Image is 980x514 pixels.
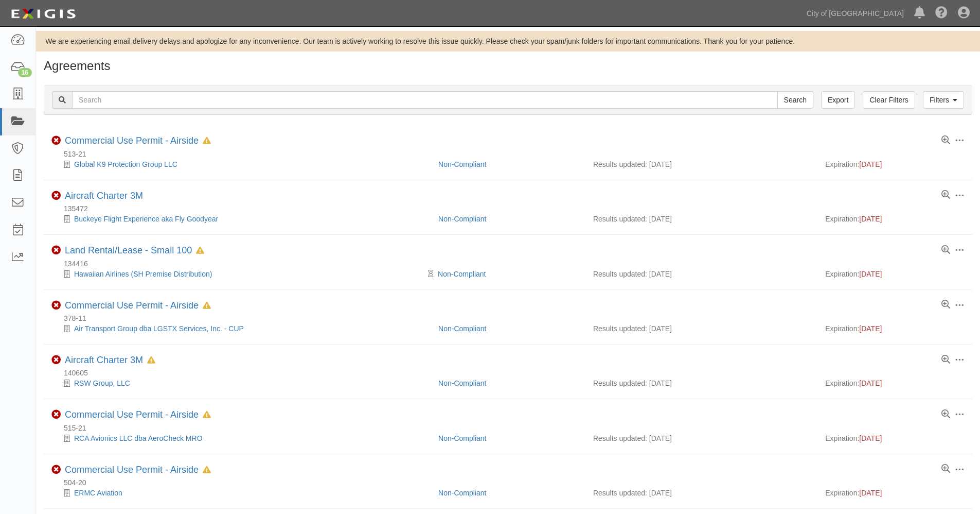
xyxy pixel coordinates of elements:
[51,313,972,323] div: 378-11
[825,488,965,498] div: Expiration:
[65,191,143,201] a: Aircraft Charter 3M
[777,91,813,109] input: Search
[72,91,778,109] input: Search
[51,203,972,214] div: 135472
[923,91,964,109] a: Filters
[825,378,965,388] div: Expiration:
[859,489,882,497] span: [DATE]
[203,467,211,474] i: In Default since 01/22/2024
[438,160,486,168] a: Non-Compliant
[65,245,204,256] div: Land Rental/Lease - Small 100
[825,433,965,443] div: Expiration:
[438,489,486,497] a: Non-Compliant
[941,191,950,200] a: View results summary
[438,270,486,278] a: Non-Compliant
[51,323,431,334] div: Air Transport Group dba LGSTX Services, Inc. - CUP
[51,477,972,488] div: 504-20
[825,323,965,334] div: Expiration:
[51,269,431,279] div: Hawaiian Airlines (SH Premise Distribution)
[51,433,431,443] div: RCA Avionics LLC dba AeroCheck MRO
[51,259,972,269] div: 134416
[65,300,211,312] div: Commercial Use Permit - Airside
[65,300,199,311] a: Commercial Use Permit - Airside
[859,434,882,442] span: [DATE]
[51,214,431,224] div: Buckeye Flight Experience aka Fly Goodyear
[51,159,431,169] div: Global K9 Protection Group LLC
[593,488,810,498] div: Results updated: [DATE]
[74,379,130,387] a: RSW Group, LLC
[65,355,155,366] div: Aircraft Charter 3M
[65,191,143,202] div: Aircraft Charter 3M
[859,215,882,223] span: [DATE]
[65,465,211,476] div: Commercial Use Permit - Airside
[593,323,810,334] div: Results updated: [DATE]
[941,300,950,310] a: View results summary
[18,68,32,77] div: 16
[801,3,909,24] a: City of [GEOGRAPHIC_DATA]
[65,409,211,421] div: Commercial Use Permit - Airside
[203,302,211,310] i: In Default since 02/03/2025
[825,159,965,169] div: Expiration:
[941,410,950,419] a: View results summary
[51,410,61,419] i: Non-Compliant
[196,247,204,254] i: In Default since 08/22/2023
[147,357,155,364] i: In Default since 10/22/2023
[44,59,972,73] h1: Agreements
[593,378,810,388] div: Results updated: [DATE]
[65,135,199,146] a: Commercial Use Permit - Airside
[941,355,950,365] a: View results summary
[51,355,61,365] i: Non-Compliant
[859,379,882,387] span: [DATE]
[203,412,211,419] i: In Default since 11/17/2023
[428,270,434,278] i: Pending Review
[65,409,199,420] a: Commercial Use Permit - Airside
[859,160,882,168] span: [DATE]
[51,488,431,498] div: ERMC Aviation
[859,270,882,278] span: [DATE]
[438,324,486,333] a: Non-Compliant
[203,138,211,145] i: In Default since 10/17/2024
[941,246,950,255] a: View results summary
[74,324,244,333] a: Air Transport Group dba LGSTX Services, Inc. - CUP
[51,301,61,310] i: Non-Compliant
[65,245,192,255] a: Land Rental/Lease - Small 100
[438,379,486,387] a: Non-Compliant
[8,5,79,23] img: logo-5460c22ac91f19d4615b14bd174203de0afe785f0fc80cf4dbbc73dc1793850b.png
[74,270,212,278] a: Hawaiian Airlines (SH Premise Distribution)
[935,7,948,20] i: Help Center - Complianz
[593,269,810,279] div: Results updated: [DATE]
[36,36,980,46] div: We are experiencing email delivery delays and apologize for any inconvenience. Our team is active...
[438,215,486,223] a: Non-Compliant
[593,214,810,224] div: Results updated: [DATE]
[74,215,218,223] a: Buckeye Flight Experience aka Fly Goodyear
[51,368,972,378] div: 140605
[821,91,855,109] a: Export
[593,433,810,443] div: Results updated: [DATE]
[438,434,486,442] a: Non-Compliant
[74,489,122,497] a: ERMC Aviation
[65,135,211,147] div: Commercial Use Permit - Airside
[825,214,965,224] div: Expiration:
[51,191,61,200] i: Non-Compliant
[593,159,810,169] div: Results updated: [DATE]
[51,246,61,255] i: Non-Compliant
[825,269,965,279] div: Expiration:
[51,465,61,474] i: Non-Compliant
[863,91,915,109] a: Clear Filters
[74,434,203,442] a: RCA Avionics LLC dba AeroCheck MRO
[74,160,177,168] a: Global K9 Protection Group LLC
[51,149,972,159] div: 513-21
[65,355,143,365] a: Aircraft Charter 3M
[859,324,882,333] span: [DATE]
[51,378,431,388] div: RSW Group, LLC
[51,136,61,145] i: Non-Compliant
[65,465,199,475] a: Commercial Use Permit - Airside
[51,423,972,433] div: 515-21
[941,136,950,145] a: View results summary
[941,465,950,474] a: View results summary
